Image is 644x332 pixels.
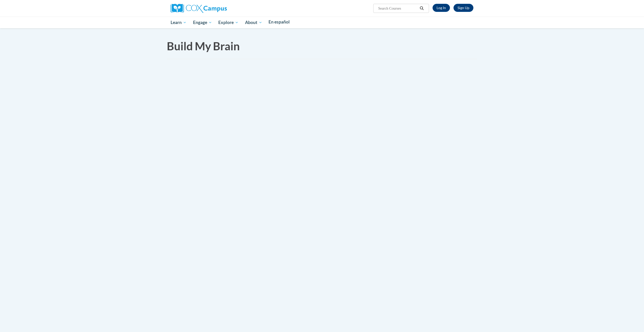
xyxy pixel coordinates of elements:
span: Learn [171,19,186,26]
a: En español [265,17,293,27]
a: Explore [215,17,242,28]
input: Search Courses [378,5,418,11]
i:  [420,7,424,10]
a: Log In [433,4,450,12]
span: About [245,19,262,26]
a: About [242,17,265,28]
div: Main menu [163,17,481,28]
a: Cox Campus [171,6,227,10]
img: Cox Campus [171,4,227,13]
button: Search [418,5,426,11]
a: Register [453,4,473,12]
span: En español [269,19,290,25]
a: Engage [190,17,215,28]
span: Explore [218,19,238,26]
a: Learn [167,17,190,28]
span: Build My Brain [167,39,240,53]
span: Engage [193,19,212,26]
